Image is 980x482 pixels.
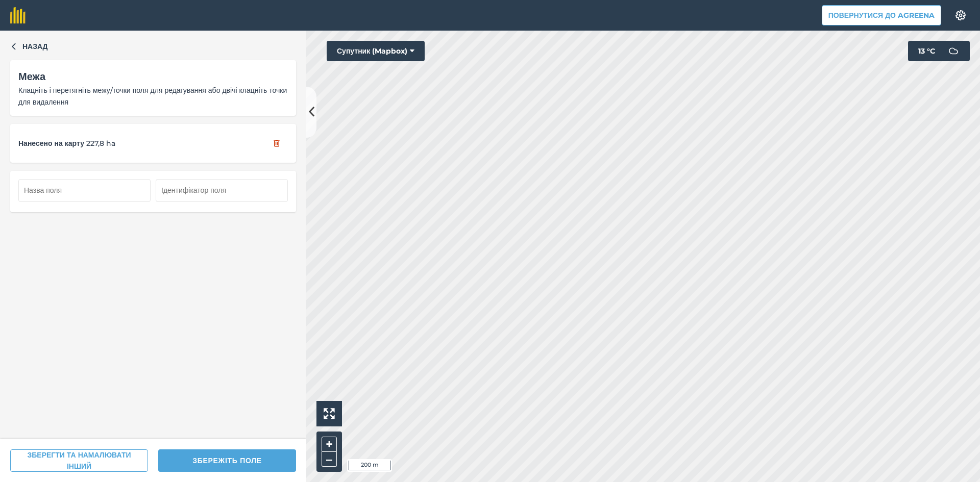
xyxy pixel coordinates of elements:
button: Назад [10,41,48,52]
button: 13 °C [908,41,970,61]
span: 13 ° C [918,41,935,61]
button: ЗБЕРЕГТИ ТА НАМАЛЮВАТИ ІНШИЙ [10,449,148,472]
img: svg+xml;base64,PD94bWwgdmVyc2lvbj0iMS4wIiBlbmNvZGluZz0idXRmLTgiPz4KPCEtLSBHZW5lcmF0b3I6IEFkb2JlIE... [943,41,964,61]
button: Супутник (Mapbox) [327,41,425,61]
span: Назад [22,41,48,52]
button: + [322,437,337,452]
input: Назва поля [18,179,151,201]
span: Нанесено на карту [18,138,84,149]
span: Клацніть і перетягніть межу/точки поля для редагування або двічі клацніть точки для видалення [18,86,287,106]
input: Ідентифікатор поля [156,179,288,201]
div: Межа [18,68,288,85]
button: ЗБЕРЕЖІТЬ ПОЛЕ [158,449,296,472]
span: 227,8 ha [86,138,115,149]
button: – [322,452,337,467]
button: Повернутися до Agreena [822,5,941,26]
img: fieldmargin Логотип [10,7,26,23]
img: A cog icon [954,10,967,20]
img: Four arrows, one pointing top left, one top right, one bottom right and the last bottom left [324,408,335,419]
